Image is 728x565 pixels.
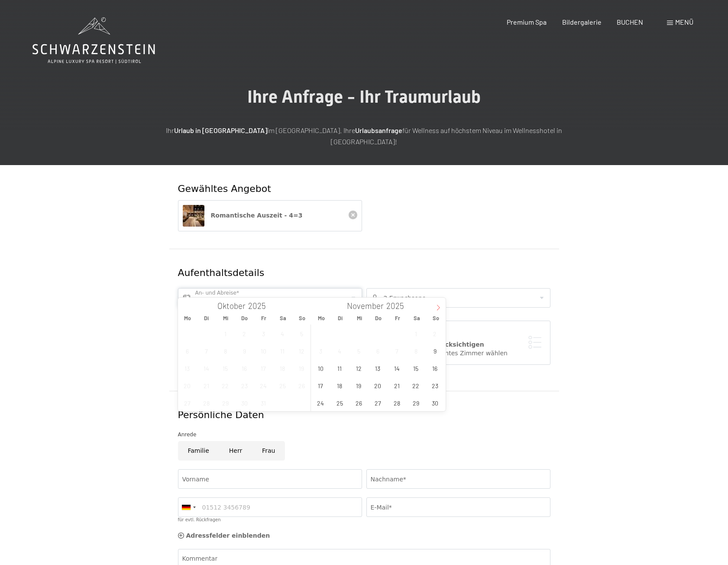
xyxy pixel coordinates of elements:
[293,360,310,377] span: Oktober 19, 2025
[255,342,272,359] span: Oktober 10, 2025
[355,126,402,134] strong: Urlaubsanfrage
[369,377,386,394] span: November 20, 2025
[255,325,272,342] span: Oktober 3, 2025
[427,360,443,377] span: November 16, 2025
[408,360,424,377] span: November 15, 2025
[236,394,253,411] span: Oktober 30, 2025
[331,360,348,377] span: November 11, 2025
[312,342,329,359] span: November 3, 2025
[312,315,331,321] span: Mo
[350,360,367,377] span: November 12, 2025
[255,394,272,411] span: Oktober 31, 2025
[293,377,310,394] span: Oktober 26, 2025
[427,394,443,411] span: November 30, 2025
[408,325,424,342] span: November 1, 2025
[217,325,234,342] span: Oktober 1, 2025
[408,342,424,359] span: November 8, 2025
[273,315,292,321] span: Sa
[293,342,310,359] span: Oktober 12, 2025
[274,360,291,377] span: Oktober 18, 2025
[174,126,267,134] strong: Urlaub in [GEOGRAPHIC_DATA]
[388,377,405,394] span: November 21, 2025
[369,394,386,411] span: November 27, 2025
[617,18,643,26] a: BUCHEN
[179,377,196,394] span: Oktober 20, 2025
[350,377,367,394] span: November 19, 2025
[247,87,481,107] span: Ihre Anfrage - Ihr Traumurlaub
[350,315,369,321] span: Mi
[198,342,215,359] span: Oktober 7, 2025
[217,394,234,411] span: Oktober 29, 2025
[198,377,215,394] span: Oktober 21, 2025
[197,315,216,321] span: Di
[388,394,405,411] span: November 28, 2025
[408,377,424,394] span: November 22, 2025
[562,18,602,26] a: Bildergalerie
[274,325,291,342] span: Oktober 4, 2025
[384,301,412,311] input: Year
[235,315,254,321] span: Do
[331,377,348,394] span: November 18, 2025
[178,409,550,422] div: Persönliche Daten
[236,377,253,394] span: Oktober 23, 2025
[427,377,443,394] span: November 23, 2025
[274,377,291,394] span: Oktober 25, 2025
[331,394,348,411] span: November 25, 2025
[350,394,367,411] span: November 26, 2025
[178,266,488,280] div: Aufenthaltsdetails
[255,360,272,377] span: Oktober 17, 2025
[388,342,405,359] span: November 7, 2025
[369,315,388,321] span: Do
[198,360,215,377] span: Oktober 14, 2025
[292,315,311,321] span: So
[211,212,303,219] span: Romantische Auszeit - 4=3
[217,302,246,310] span: Oktober
[675,18,693,26] span: Menü
[216,315,235,321] span: Mi
[236,360,253,377] span: Oktober 16, 2025
[179,342,196,359] span: Oktober 6, 2025
[388,360,405,377] span: November 14, 2025
[186,532,270,539] span: Adressfelder einblenden
[427,342,443,359] span: November 9, 2025
[246,301,274,311] input: Year
[427,325,443,342] span: November 2, 2025
[179,394,196,411] span: Oktober 27, 2025
[274,342,291,359] span: Oktober 11, 2025
[217,342,234,359] span: Oktober 8, 2025
[217,377,234,394] span: Oktober 22, 2025
[350,342,367,359] span: November 5, 2025
[178,182,550,196] div: Gewähltes Angebot
[178,517,221,522] label: für evtl. Rückfragen
[312,377,329,394] span: November 17, 2025
[507,18,547,26] a: Premium Spa
[331,342,348,359] span: November 4, 2025
[347,302,384,310] span: November
[293,325,310,342] span: Oktober 5, 2025
[408,394,424,411] span: November 29, 2025
[312,394,329,411] span: November 24, 2025
[198,394,215,411] span: Oktober 28, 2025
[312,360,329,377] span: November 10, 2025
[148,125,581,147] p: Ihr im [GEOGRAPHIC_DATA]. Ihre für Wellness auf höchstem Niveau im Wellnesshotel in [GEOGRAPHIC_D...
[331,315,350,321] span: Di
[375,349,541,358] div: Ich möchte ein bestimmtes Zimmer wählen
[255,377,272,394] span: Oktober 24, 2025
[217,360,234,377] span: Oktober 15, 2025
[254,315,273,321] span: Fr
[369,342,386,359] span: November 6, 2025
[375,341,541,349] div: Zimmerwunsch berücksichtigen
[236,342,253,359] span: Oktober 9, 2025
[183,205,204,227] img: Romantische Auszeit - 4=3
[178,498,198,516] div: Germany (Deutschland): +49
[178,430,550,439] div: Anrede
[236,325,253,342] span: Oktober 2, 2025
[178,497,362,517] input: 01512 3456789
[407,315,426,321] span: Sa
[369,360,386,377] span: November 13, 2025
[426,315,445,321] span: So
[179,360,196,377] span: Oktober 13, 2025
